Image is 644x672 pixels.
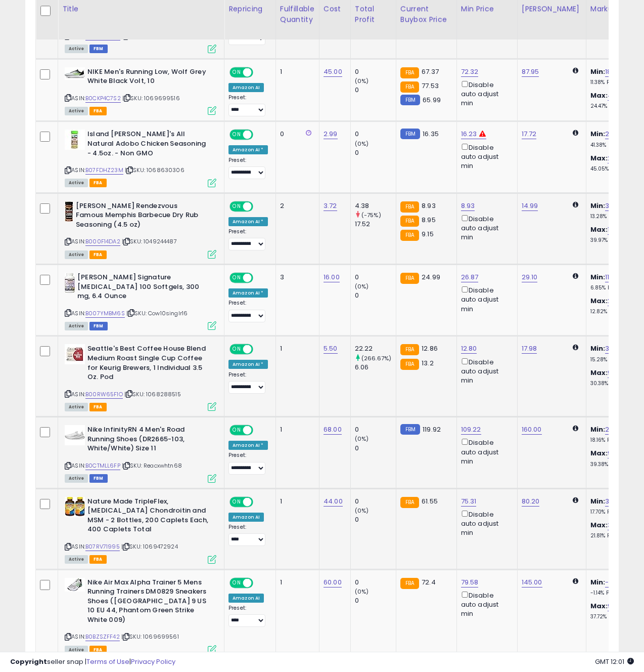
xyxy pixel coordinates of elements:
[10,657,47,666] strong: Copyright
[65,322,88,330] span: All listings currently available for purchase on Amazon
[400,424,420,435] small: FBM
[65,273,75,293] img: 41oaYTUHlaL._SL40_.jpg
[355,201,396,211] div: 4.38
[252,426,268,435] span: OFF
[86,657,129,666] a: Terms of Use
[89,107,107,115] span: FBA
[77,273,200,304] b: [PERSON_NAME] Signature [MEDICAL_DATA] 100 Softgels, 300 mg, 6.4 Ounce
[355,425,396,434] div: 0
[522,272,538,282] a: 29.10
[65,107,88,115] span: All listings currently available for purchase on Amazon
[324,272,340,282] a: 16.00
[605,577,621,587] a: -1.52
[400,81,419,93] small: FBA
[65,425,85,445] img: 314fc4AwIVL._SL40_.jpg
[461,4,513,14] div: Min Price
[608,225,626,235] a: 161.04
[522,496,540,507] a: 80.20
[400,67,419,78] small: FBA
[590,67,606,76] b: Min:
[355,148,396,157] div: 0
[461,496,477,507] a: 75.31
[252,578,268,587] span: OFF
[228,371,268,394] div: Preset:
[228,228,268,251] div: Preset:
[87,130,210,160] b: Island [PERSON_NAME]'s All Natural Adobo Chicken Seasoning - 4.5oz. - Non GMO
[605,129,628,139] a: 224.60
[324,201,337,211] a: 3.72
[85,237,120,246] a: B000F14DA2
[231,426,243,435] span: ON
[605,344,623,354] a: 35.56
[228,441,268,450] div: Amazon AI *
[461,79,510,108] div: Disable auto adjust min
[87,67,210,89] b: NIKE Men's Running Low, Wolf Grey White Black Volt, 10
[87,344,210,384] b: Seattle's Best Coffee House Blend Medium Roast Single Cup Coffee for Keurig Brewers, 1 Individual...
[85,542,120,551] a: B07RV71995
[324,67,342,77] a: 45.00
[89,45,108,53] span: FBM
[605,201,621,211] a: 31.87
[461,272,479,282] a: 26.87
[461,509,510,538] div: Disable auto adjust min
[65,201,73,222] img: 419HIMJzYiL._SL40_.jpg
[479,131,486,137] i: Min price is in the reduced profit range.
[422,272,440,282] span: 24.99
[595,657,634,666] span: 2025-09-8 12:01 GMT
[65,344,85,364] img: 51618TDBMVL._SL40_.jpg
[85,461,120,470] a: B0CTMLL6FP
[231,202,243,211] span: ON
[228,94,268,117] div: Preset:
[361,354,391,362] small: (266.67%)
[400,359,419,370] small: FBA
[608,296,624,306] a: 23.31
[573,425,578,432] i: Calculated using Dynamic Max Price.
[590,296,608,306] b: Max:
[65,201,216,258] div: ASIN:
[280,578,311,587] div: 1
[573,130,578,136] i: Calculated using Dynamic Max Price.
[231,68,243,76] span: ON
[522,344,537,354] a: 17.98
[65,179,88,187] span: All listings currently available for purchase on Amazon
[608,520,625,530] a: 39.75
[85,166,123,175] a: B07FDHZ23M
[522,67,539,77] a: 87.95
[355,130,396,139] div: 0
[231,345,243,354] span: ON
[400,95,420,105] small: FBM
[590,425,606,434] b: Min:
[461,129,477,139] a: 16.23
[65,474,88,483] span: All listings currently available for purchase on Amazon
[65,130,216,186] div: ASIN:
[461,425,481,435] a: 109.22
[228,83,264,92] div: Amazon AI
[89,250,107,259] span: FBA
[422,81,439,91] span: 77.53
[231,497,243,506] span: ON
[228,4,271,14] div: Repricing
[252,345,268,354] span: OFF
[324,129,338,139] a: 2.99
[422,496,438,506] span: 61.55
[355,515,396,524] div: 0
[228,452,268,475] div: Preset:
[422,344,438,353] span: 12.86
[10,657,175,667] div: seller snap | |
[65,67,216,114] div: ASIN:
[355,4,392,25] div: Total Profit
[608,368,626,378] a: 99.33
[461,437,510,466] div: Disable auto adjust min
[590,368,608,377] b: Max:
[361,211,381,219] small: (-75%)
[280,497,311,506] div: 1
[590,201,606,211] b: Min:
[355,578,396,587] div: 0
[422,577,436,587] span: 72.4
[324,496,343,507] a: 44.00
[422,358,434,368] span: 13.2
[605,272,619,282] a: 11.50
[65,67,85,80] img: 31-Pe4JyJIL._SL40_.jpg
[422,67,439,76] span: 67.37
[461,356,510,386] div: Disable auto adjust min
